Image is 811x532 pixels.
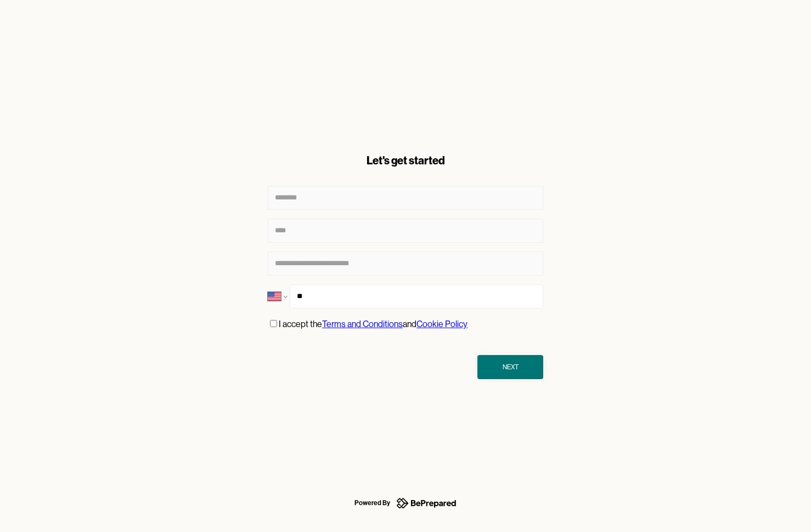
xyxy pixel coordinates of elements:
[322,319,403,329] a: Terms and Conditions
[416,319,468,329] a: Cookie Policy
[477,355,543,379] button: Next
[503,362,519,373] div: Next
[268,153,543,168] div: Let's get started
[354,496,390,510] div: Powered By
[279,317,468,331] p: I accept the and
